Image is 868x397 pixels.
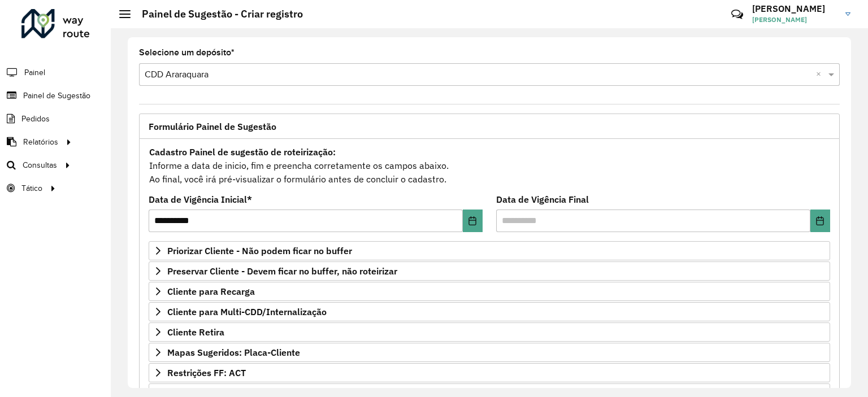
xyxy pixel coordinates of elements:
[496,193,589,206] label: Data de Vigência Final
[167,368,246,377] span: Restrições FF: ACT
[752,3,837,14] h3: [PERSON_NAME]
[149,241,830,260] a: Priorizar Cliente - Não podem ficar no buffer
[816,68,826,81] span: Clear all
[149,122,276,131] span: Formulário Painel de Sugestão
[149,146,336,158] strong: Cadastro Painel de sugestão de roteirização:
[149,261,830,281] a: Preservar Cliente - Devem ficar no buffer, não roteirizar
[149,322,830,342] a: Cliente Retira
[21,182,42,194] span: Tático
[810,210,830,232] button: Choose Date
[149,282,830,301] a: Cliente para Recarga
[139,46,235,59] label: Selecione um depósito
[149,302,830,321] a: Cliente para Multi-CDD/Internalização
[149,343,830,362] a: Mapas Sugeridos: Placa-Cliente
[167,328,224,337] span: Cliente Retira
[23,159,57,171] span: Consultas
[167,348,300,357] span: Mapas Sugeridos: Placa-Cliente
[131,8,303,20] h2: Painel de Sugestão - Criar registro
[24,67,45,78] span: Painel
[149,193,252,206] label: Data de Vigência Inicial
[725,2,749,27] a: Contato Rápido
[752,15,837,25] span: [PERSON_NAME]
[463,210,483,232] button: Choose Date
[167,267,397,276] span: Preservar Cliente - Devem ficar no buffer, não roteirizar
[23,136,58,148] span: Relatórios
[23,90,90,102] span: Painel de Sugestão
[21,113,50,125] span: Pedidos
[149,145,830,186] div: Informe a data de inicio, fim e preencha corretamente os campos abaixo. Ao final, você irá pré-vi...
[167,287,255,296] span: Cliente para Recarga
[167,307,327,316] span: Cliente para Multi-CDD/Internalização
[149,363,830,382] a: Restrições FF: ACT
[167,246,352,255] span: Priorizar Cliente - Não podem ficar no buffer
